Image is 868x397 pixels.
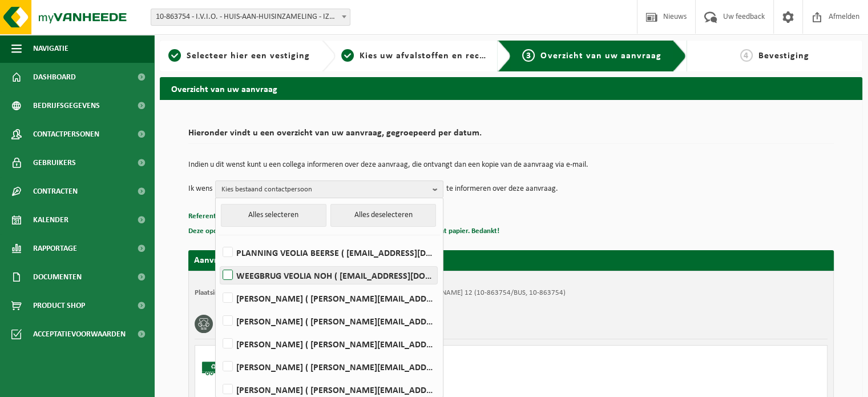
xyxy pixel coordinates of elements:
[360,51,516,61] span: Kies uw afvalstoffen en recipiënten
[758,51,809,61] span: Bevestiging
[188,209,276,224] button: Referentie toevoegen (opt.)
[160,77,862,99] h2: Overzicht van uw aanvraag
[33,320,126,348] span: Acceptatievoorwaarden
[33,177,78,206] span: Contracten
[195,289,244,296] strong: Plaatsingsadres:
[215,181,443,198] button: Kies bestaand contactpersoon
[740,49,753,62] span: 4
[33,63,76,91] span: Dashboard
[221,204,326,227] button: Alles selecteren
[33,91,100,120] span: Bedrijfsgegevens
[33,120,99,149] span: Contactpersonen
[33,149,76,177] span: Gebruikers
[221,181,428,198] span: Kies bestaand contactpersoon
[220,312,437,330] label: [PERSON_NAME] ( [PERSON_NAME][EMAIL_ADDRESS][DOMAIN_NAME] )
[201,351,235,386] img: BL-SO-LV.png
[188,161,834,169] p: Indien u dit wenst kunt u een collega informeren over deze aanvraag, die ontvangt dan een kopie v...
[33,234,77,263] span: Rapportage
[188,224,499,239] button: Deze opdracht wordt 100% digitaal afgehandeld, zo vermijden we samen weer wat papier. Bedankt!
[151,9,350,25] span: 10-863754 - I.V.I.O. - HUIS-AAN-HUISINZAMELING - IZEGEM
[330,204,436,227] button: Alles deselecteren
[522,49,535,62] span: 3
[220,267,437,284] label: WEEGBRUG VEOLIA NOH ( [EMAIL_ADDRESS][DOMAIN_NAME] )
[168,49,181,62] span: 1
[220,290,437,307] label: [PERSON_NAME] ( [PERSON_NAME][EMAIL_ADDRESS][DOMAIN_NAME] )
[220,335,437,352] label: [PERSON_NAME] ( [PERSON_NAME][EMAIL_ADDRESS][PERSON_NAME][DOMAIN_NAME] )
[165,49,313,63] a: 1Selecteer hier een vestiging
[220,358,437,375] label: [PERSON_NAME] ( [PERSON_NAME][EMAIL_ADDRESS][DOMAIN_NAME] )
[341,49,354,62] span: 2
[33,206,68,234] span: Kalender
[188,129,834,144] h2: Hieronder vindt u een overzicht van uw aanvraag, gegroepeerd per datum.
[341,49,488,63] a: 2Kies uw afvalstoffen en recipiënten
[188,181,212,198] p: Ik wens
[220,244,437,261] label: PLANNING VEOLIA BEERSE ( [EMAIL_ADDRESS][DOMAIN_NAME] )
[33,291,85,320] span: Product Shop
[187,51,310,61] span: Selecteer hier een vestiging
[151,9,350,26] span: 10-863754 - I.V.I.O. - HUIS-AAN-HUISINZAMELING - IZEGEM
[33,34,68,63] span: Navigatie
[33,263,82,291] span: Documenten
[446,181,558,198] p: te informeren over deze aanvraag.
[540,51,661,61] span: Overzicht van uw aanvraag
[194,256,280,265] strong: Aanvraag voor [DATE]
